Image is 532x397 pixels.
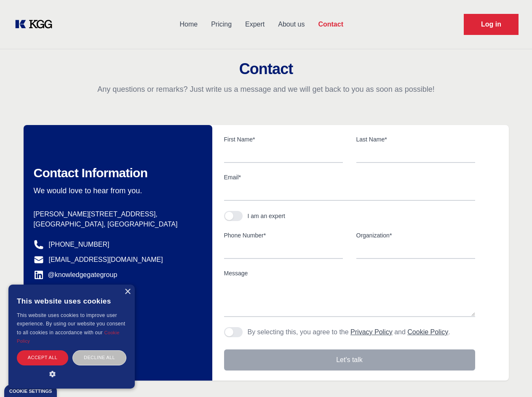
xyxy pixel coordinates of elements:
a: [EMAIL_ADDRESS][DOMAIN_NAME] [49,255,163,265]
label: Organization* [356,231,475,240]
a: @knowledgegategroup [34,270,118,280]
p: [PERSON_NAME][STREET_ADDRESS], [34,209,199,219]
a: [PHONE_NUMBER] [49,240,110,250]
a: Privacy Policy [350,328,393,336]
span: This website uses cookies to improve user experience. By using our website you consent to all coo... [17,312,125,336]
div: Cookie settings [9,389,52,394]
p: By selecting this, you agree to the and . [248,327,450,337]
p: We would love to hear from you. [34,186,199,196]
label: First Name* [224,135,343,144]
h2: Contact [10,61,522,77]
iframe: Chat Widget [490,357,532,397]
a: Pricing [204,13,238,35]
a: Home [173,13,204,35]
a: KOL Knowledge Platform: Talk to Key External Experts (KEE) [13,18,59,31]
a: Contact [311,13,350,35]
div: Accept all [17,350,68,365]
a: Cookie Policy [407,328,448,336]
div: This website uses cookies [17,291,126,311]
button: Let's talk [224,349,475,370]
label: Email* [224,173,475,181]
label: Last Name* [356,135,475,144]
label: Phone Number* [224,231,343,240]
a: Request Demo [464,14,519,35]
a: About us [271,13,311,35]
p: Any questions or remarks? Just write us a message and we will get back to you as soon as possible! [10,84,522,94]
p: [GEOGRAPHIC_DATA], [GEOGRAPHIC_DATA] [34,219,199,229]
h2: Contact Information [34,165,199,181]
div: Decline all [72,350,126,365]
div: I am an expert [248,212,286,220]
div: Close [124,289,131,295]
label: Message [224,269,475,277]
a: Cookie Policy [17,330,120,344]
a: Expert [238,13,271,35]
